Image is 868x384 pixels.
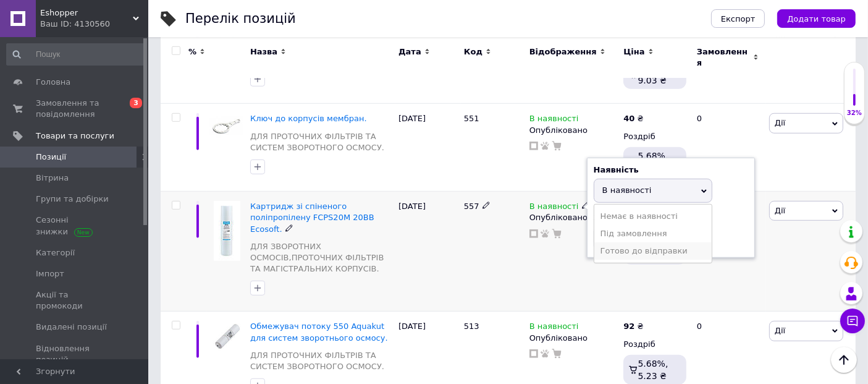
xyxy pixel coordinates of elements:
button: Наверх [831,347,857,373]
span: 551 [464,114,479,123]
span: Головна [36,77,70,88]
div: Ваш ID: 4130560 [40,19,148,30]
div: Роздріб [623,339,686,350]
span: В наявності [602,186,652,195]
span: Акції та промокоди [36,289,114,312]
button: Експорт [711,9,765,28]
b: 40 [623,114,634,123]
li: Готово до відправки [594,242,712,260]
span: Замовлення та повідомлення [36,98,114,120]
a: Картридж зі спіненого поліпропілену FCPS20М 20ВВ Ecosoft. [250,202,374,233]
span: Видалені позиції [36,322,107,333]
a: Ключ до корпусів мембран. [250,114,367,123]
span: Замовлення [697,46,750,69]
div: 0 [689,104,766,192]
span: Відображення [529,46,597,58]
div: Роздріб [623,131,686,142]
span: Категорії [36,247,75,258]
span: Експорт [721,14,756,23]
span: Товари та послуги [36,130,114,142]
span: 557 [464,202,479,211]
span: 5.68%, 2.27 ₴ [638,151,668,173]
div: ₴ [623,113,643,124]
span: Ціна [623,46,644,58]
span: 513 [464,322,479,331]
div: Опубліковано [529,125,618,136]
span: % [188,46,196,58]
span: В наявності [529,202,579,215]
span: Позиції [36,151,66,163]
a: ДЛЯ ПРОТОЧНИХ ФІЛЬТРІВ ТА СИСТЕМ ЗВОРОТНОГО ОСМОСУ. [250,131,392,153]
span: Сезонні знижки [36,215,114,237]
div: [DATE] [395,192,461,312]
span: Дії [775,326,785,335]
div: 32% [845,109,864,117]
div: ₴ [623,321,643,332]
div: [DATE] [395,104,461,192]
li: Під замовлення [594,225,712,242]
span: Дата [398,46,421,58]
a: ДЛЯ ЗВОРОТНИХ ОСМОСІВ,ПРОТОЧНИХ ФІЛЬТРІВ ТА МАГІСТРАЛЬНИХ КОРПУСІВ. [250,241,392,275]
img: Ключ к корпусам мембран. [210,113,244,139]
div: Наявність [594,164,748,176]
span: Назва [250,46,277,58]
span: Відновлення позицій [36,343,114,365]
b: 92 [623,322,634,331]
button: Додати товар [777,9,856,28]
img: Картридж из вспененного полипропилена FCPS20М 20ВВ Ecosoft. [214,201,240,261]
span: Групи та добірки [36,194,109,205]
span: Дії [775,206,785,215]
a: ДЛЯ ПРОТОЧНИХ ФІЛЬТРІВ ТА СИСТЕМ ЗВОРОТНОГО ОСМОСУ. [250,350,392,372]
li: Немає в наявності [594,208,712,225]
span: 5.68%, 5.23 ₴ [638,359,668,381]
span: Дії [775,118,785,127]
div: Перелік позицій [185,12,296,25]
span: Імпорт [36,268,64,279]
button: Чат з покупцем [840,309,865,333]
input: Пошук [6,43,146,66]
a: Обмежувач потоку 550 Aquakut для систем зворотнього осмосу. [250,322,388,342]
span: Вітрина [36,173,69,184]
span: В наявності [529,114,579,127]
span: Код [464,46,482,58]
span: Eshopper [40,7,133,19]
div: Опубліковано [529,333,618,344]
span: 3 [130,98,142,108]
span: В наявності [529,322,579,335]
img: Ограничитель потока 550 Aquakut для систем обратного осмоса. [210,321,244,351]
span: Додати товар [787,14,846,23]
div: Опубліковано [529,212,618,223]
